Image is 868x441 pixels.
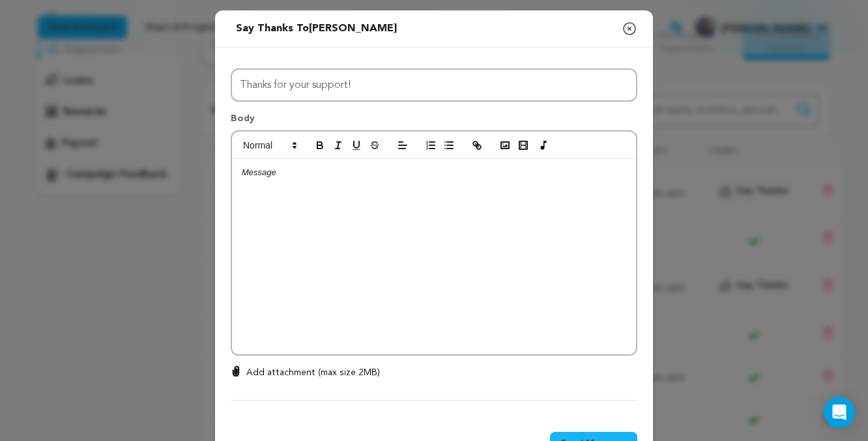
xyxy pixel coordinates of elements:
input: Subject [231,68,637,102]
div: Say thanks to [236,21,397,36]
span: [PERSON_NAME] [309,23,397,34]
div: Open Intercom Messenger [824,397,855,428]
p: Add attachment (max size 2MB) [246,366,380,379]
p: Body [231,112,637,130]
